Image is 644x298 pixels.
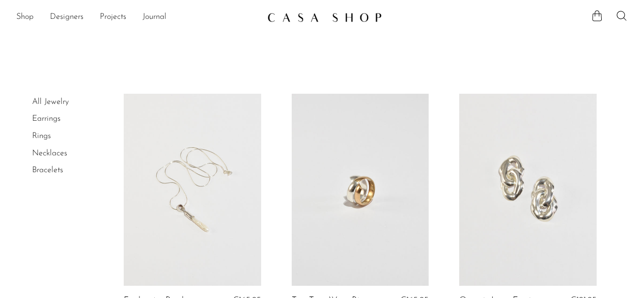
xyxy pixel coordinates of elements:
[100,11,126,24] a: Projects
[32,98,69,106] a: All Jewelry
[32,166,63,174] a: Bracelets
[50,11,83,24] a: Designers
[32,149,67,157] a: Necklaces
[32,115,61,123] a: Earrings
[143,11,166,24] a: Journal
[16,9,259,26] nav: Desktop navigation
[16,11,34,24] a: Shop
[16,9,259,26] ul: NEW HEADER MENU
[32,132,51,140] a: Rings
